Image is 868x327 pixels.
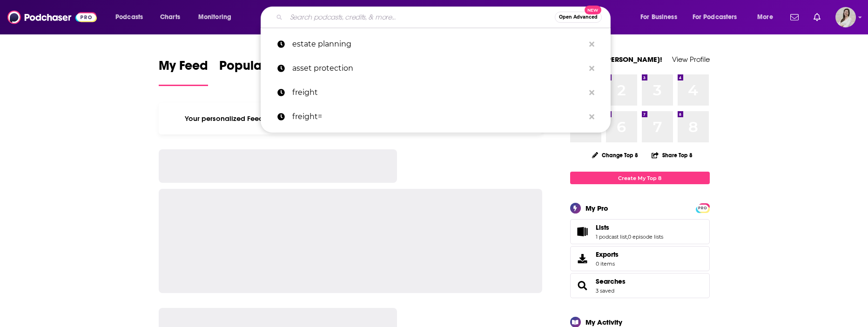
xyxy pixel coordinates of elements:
a: Lists [573,225,592,238]
button: open menu [751,10,785,25]
span: , [627,234,628,240]
a: Create My Top 8 [570,172,710,184]
a: 0 episode lists [628,234,663,240]
div: My Pro [585,204,608,213]
button: Change Top 8 [586,149,644,161]
img: Podchaser - Follow, Share and Rate Podcasts [7,8,97,26]
button: open menu [634,10,689,25]
a: estate planning [261,32,611,56]
a: Welcome [PERSON_NAME]! [570,55,662,64]
a: Popular Feed [219,58,298,86]
img: User Profile [835,7,856,27]
button: open menu [686,10,751,25]
input: Search podcasts, credits, & more... [286,10,555,25]
span: PRO [697,205,708,212]
span: Charts [160,11,180,24]
button: Show profile menu [835,7,856,27]
span: Popular Feed [219,58,298,79]
span: Monitoring [198,11,231,24]
button: Share Top 8 [651,146,693,164]
p: freight [292,80,585,105]
span: Logged in as britt11559 [835,7,856,27]
a: Charts [154,10,186,25]
span: 0 items [596,260,619,267]
span: Exports [596,250,619,259]
p: freight= [292,105,585,129]
span: My Feed [159,58,208,79]
a: Exports [570,246,710,271]
a: asset protection [261,56,611,80]
span: Open Advanced [559,15,598,20]
a: freight= [261,105,611,129]
span: Lists [596,223,609,232]
a: View Profile [672,55,710,64]
span: For Business [640,11,677,24]
span: Podcasts [115,11,143,24]
button: open menu [109,10,155,25]
a: Show notifications dropdown [810,9,824,25]
a: Searches [596,277,626,286]
div: Your personalized Feed is curated based on the Podcasts, Creators, Users, and Lists that you Follow. [159,103,543,134]
span: More [757,11,773,24]
a: My Feed [159,58,208,86]
p: asset protection [292,56,585,80]
span: Lists [570,219,710,244]
a: 3 saved [596,287,614,294]
div: My Activity [585,318,622,327]
p: estate planning [292,32,585,56]
a: Searches [573,279,592,292]
a: 1 podcast list [596,234,627,240]
a: PRO [697,204,708,211]
a: freight [261,80,611,105]
a: Show notifications dropdown [787,9,802,25]
a: Lists [596,223,663,232]
span: New [585,6,601,14]
div: Search podcasts, credits, & more... [269,7,619,28]
button: open menu [192,10,243,25]
span: Searches [570,273,710,298]
span: For Podcasters [693,11,737,24]
span: Exports [573,252,592,265]
button: Open AdvancedNew [555,12,602,23]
